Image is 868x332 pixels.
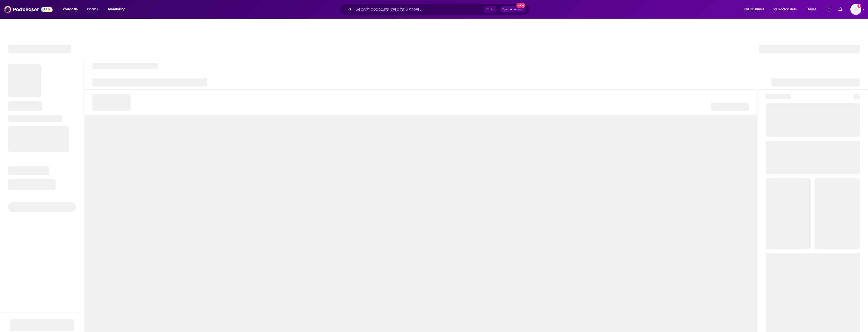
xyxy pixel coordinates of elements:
button: open menu [59,5,84,13]
a: Show notifications dropdown [836,5,844,14]
button: open menu [741,5,771,13]
img: User Profile [850,4,861,15]
svg: Add a profile image [857,4,861,8]
span: Open Advanced [502,8,523,11]
a: Charts [84,5,101,13]
span: Podcasts [63,6,78,13]
button: open menu [769,5,804,13]
span: For Business [744,6,764,13]
span: Logged in as alisontucker [850,4,861,15]
img: Podchaser - Follow, Share and Rate Podcasts [4,5,53,14]
span: New [516,3,526,8]
span: Monitoring [108,6,126,13]
span: Charts [87,6,98,13]
button: Open AdvancedNew [500,6,526,12]
div: Search podcasts, credits, & more... [344,4,535,15]
button: open menu [804,5,823,13]
button: open menu [104,5,132,13]
button: Show profile menu [850,4,861,15]
span: Ctrl K [484,6,496,13]
a: Show notifications dropdown [824,5,832,14]
span: More [808,6,816,13]
span: For Podcasters [773,6,797,13]
input: Search podcasts, credits, & more... [354,5,484,13]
